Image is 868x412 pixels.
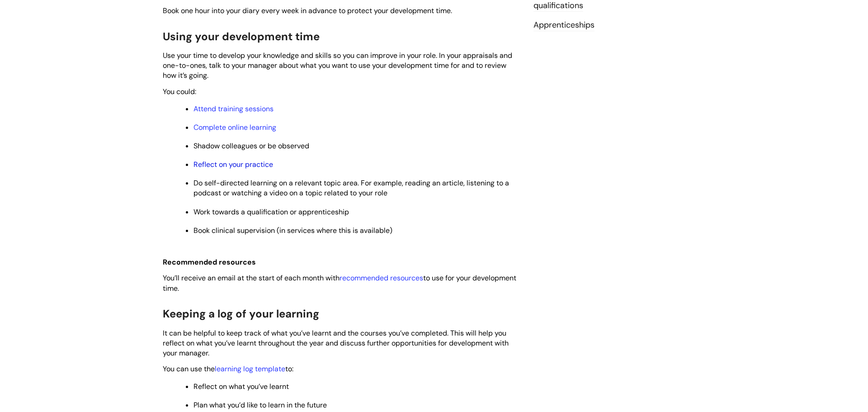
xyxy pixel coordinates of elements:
span: Book clinical supervision (in services where this is available) [193,226,392,235]
a: Apprenticeships [533,19,594,31]
span: Using your development time [163,29,320,43]
span: You’ll receive an email at the start of each month with to use for your development time. [163,273,516,293]
span: You could: [163,87,196,96]
span: Plan what you’d like to learn in the future [193,400,327,410]
a: recommended resources [340,273,423,283]
span: Do self-directed learning on a relevant topic area. For example, reading an article, listening to... [193,178,509,198]
span: You can use the [163,364,285,374]
a: Attend training sessions [193,104,274,114]
span: It can be helpful to keep track of what you’ve learnt and the courses you’ve completed. This will... [163,328,509,358]
span: Shadow colleagues or be observed [193,141,309,151]
a: Reflect on your practice [193,160,273,169]
span: Keeping a log of your learning [163,307,319,321]
span: Recommended resources [163,257,256,267]
span: to: [285,364,293,374]
span: Work towards a qualification or apprenticeship [193,207,349,217]
a: learning log template [215,364,285,374]
span: Book one hour into your diary every week in advance to protect your development time. [163,6,452,15]
a: Complete online learning [193,123,276,132]
span: Reflect on what you’ve learnt [193,382,289,391]
span: Use your time to develop your knowledge and skills so you can improve in your role. In your appra... [163,51,512,80]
